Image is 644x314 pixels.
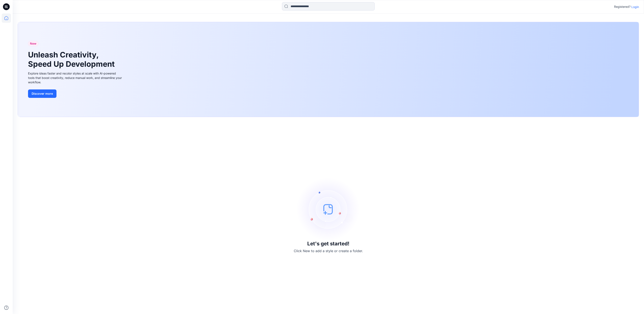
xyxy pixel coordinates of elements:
h3: Let's get started! [307,241,349,247]
h1: Unleash Creativity, Speed Up Development [28,50,117,68]
p: Login [631,5,639,9]
span: New [30,41,36,46]
p: Registered? [614,4,631,9]
div: Explore ideas faster and recolor styles at scale with AI-powered tools that boost creativity, red... [28,71,123,84]
button: Discover more [28,89,56,98]
img: empty-state-image.svg [297,178,360,241]
a: Discover more [28,89,123,98]
p: Click New to add a style or create a folder. [294,248,363,253]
